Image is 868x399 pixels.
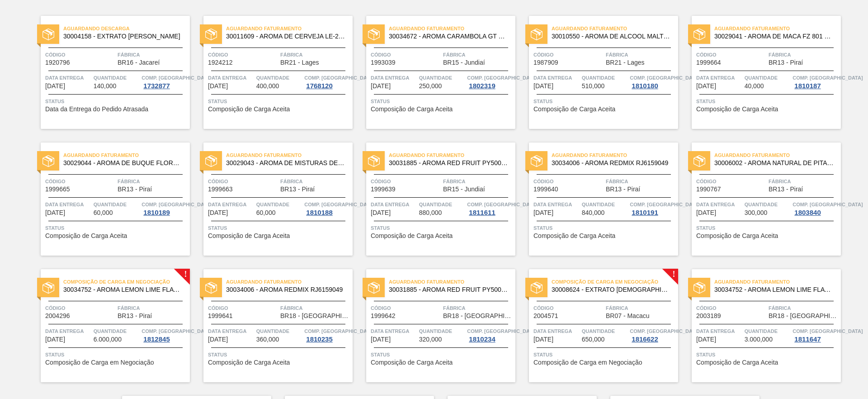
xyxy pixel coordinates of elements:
span: Data entrega [208,327,254,336]
span: 02/09/2025 [45,336,65,343]
span: BR18 - Pernambuco [280,313,350,319]
span: 250,000 [419,83,442,90]
span: 1999641 [208,313,233,319]
div: 1810180 [630,82,660,90]
a: Comp. [GEOGRAPHIC_DATA]1810188 [304,200,350,216]
span: 02/09/2025 [696,209,716,216]
span: 6.000,000 [94,336,122,343]
a: statusAguardando Faturamento30031885 - AROMA RED FRUIT PY5008820Código1999639FábricaBR15 - Jundia... [353,142,515,256]
a: Comp. [GEOGRAPHIC_DATA]1812845 [142,327,188,343]
span: BR07 - Macacu [606,313,649,319]
span: Comp. Carga [630,73,700,82]
div: 1816622 [630,336,660,343]
a: !statusComposição de Carga em Negociação30034752 - AROMA LEMON LIME FLAVOURCódigo2004296FábricaBR... [27,269,190,382]
span: 2004571 [533,313,558,319]
span: Status [371,350,513,359]
span: Comp. Carga [793,327,863,336]
span: 320,000 [419,336,442,343]
a: Comp. [GEOGRAPHIC_DATA]1802319 [467,73,513,90]
span: Quantidade [582,73,628,82]
a: Comp. [GEOGRAPHIC_DATA]1816622 [630,327,676,343]
div: 1811647 [793,336,822,343]
span: Quantidade [94,200,140,209]
span: Aguardando Descarga [63,24,190,33]
span: 2003189 [696,313,721,319]
span: Composição de Carga Aceita [696,359,778,366]
span: Código [696,177,766,186]
span: Data entrega [533,73,580,82]
span: Comp. Carga [142,327,212,336]
span: Comp. Carga [467,73,537,82]
span: 30031885 - AROMA RED FRUIT PY5008820 [389,160,508,166]
a: Comp. [GEOGRAPHIC_DATA]1810234 [467,327,513,343]
span: Fábrica [280,177,350,186]
span: Fábrica [606,50,676,59]
div: 1812845 [142,336,171,343]
span: 1999663 [208,186,233,193]
img: status [368,28,380,40]
div: 1810191 [630,209,660,216]
span: 30/08/2025 [371,209,391,216]
span: BR21 - Lages [606,59,645,66]
span: BR13 - Piraí [280,186,315,193]
span: 28/08/2025 [208,209,228,216]
span: Data entrega [45,73,91,82]
span: 60,000 [94,209,113,216]
a: Comp. [GEOGRAPHIC_DATA]1810191 [630,200,676,216]
img: status [205,282,217,294]
span: Quantidade [94,327,140,336]
img: status [205,155,217,167]
span: Status [371,97,513,106]
span: 10/08/2025 [208,83,228,90]
span: 300,000 [745,209,768,216]
span: Composição de Carga em Negociação [63,277,190,286]
span: Composição de Carga Aceita [371,106,453,113]
span: 30029044 - AROMA DE BUQUE FLORAL MQ 367 705 4 [63,160,183,166]
span: Aguardando Faturamento [714,151,841,160]
span: 1999664 [696,59,721,66]
span: Código [371,50,441,59]
span: Quantidade [419,327,465,336]
span: 1999665 [45,186,70,193]
a: statusAguardando Faturamento30006002 - AROMA NATURAL DE PITAIA MIKESCódigo1990767FábricaBR13 - Pi... [678,142,841,256]
span: 28/08/2025 [696,83,716,90]
span: Comp. Carga [304,200,374,209]
span: Código [208,50,278,59]
span: 2004296 [45,313,70,319]
span: Comp. Carga [630,327,700,336]
span: 840,000 [582,209,605,216]
span: Fábrica [606,304,676,313]
span: 15/09/2025 [696,336,716,343]
span: BR13 - Piraí [769,186,803,193]
img: status [693,282,705,294]
span: BR13 - Piraí [118,186,152,193]
span: Fábrica [118,50,188,59]
span: Status [533,97,676,106]
span: Aguardando Faturamento [552,151,678,160]
span: 30006002 - AROMA NATURAL DE PITAIA MIKES [714,160,834,166]
span: Composição de Carga Aceita [45,233,127,239]
span: BR21 - Lages [280,59,319,66]
img: status [693,155,705,167]
span: 30034006 - AROMA REDMIX RJ6159049 [226,286,345,293]
img: status [368,155,380,167]
span: Comp. Carga [793,200,863,209]
span: 18/08/2025 [371,83,391,90]
span: BR18 - Pernambuco [443,313,513,319]
div: 1732877 [142,82,171,90]
a: Comp. [GEOGRAPHIC_DATA]1732877 [142,73,188,90]
span: Status [45,350,188,359]
span: Código [696,304,766,313]
span: 1999642 [371,313,396,319]
span: Código [533,50,604,59]
span: Comp. Carga [142,200,212,209]
img: status [531,282,542,294]
span: Composição de Carga Aceita [208,233,290,239]
span: Código [208,177,278,186]
span: Data entrega [208,200,254,209]
span: Comp. Carga [630,200,700,209]
span: Quantidade [582,327,628,336]
span: Composição de Carga em Negociação [45,359,154,366]
img: status [531,28,542,40]
span: Composição de Carga Aceita [696,233,778,239]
